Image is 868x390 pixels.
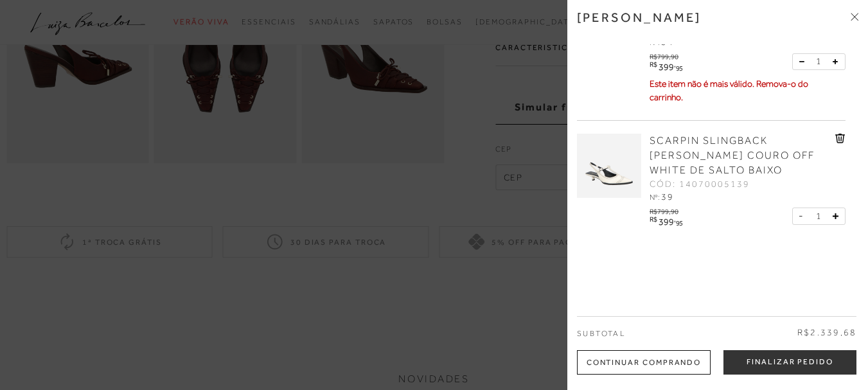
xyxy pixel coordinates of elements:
[650,135,815,176] span: SCARPIN SLINGBACK [PERSON_NAME] COURO OFF WHITE DE SALTO BAIXO
[577,329,625,338] span: Subtotal
[650,134,832,178] a: SCARPIN SLINGBACK [PERSON_NAME] COURO OFF WHITE DE SALTO BAIXO
[650,38,660,47] span: Nº:
[674,216,683,223] i: ,
[723,350,856,375] button: Finalizar Pedido
[676,219,683,227] span: 95
[659,62,674,72] span: 399
[816,55,821,68] span: 1
[661,191,674,202] span: 39
[577,10,702,25] h3: [PERSON_NAME]
[650,78,808,102] span: Este item não é mais válido. Remova-o do carrinho.
[577,350,711,375] div: Continuar Comprando
[797,326,856,339] span: R$2.339,68
[674,61,683,68] i: ,
[650,178,750,191] span: CÓD: 14070005139
[650,216,657,223] i: R$
[650,193,660,202] span: Nº:
[650,204,685,215] div: R$799,90
[650,61,657,68] i: R$
[659,217,674,227] span: 399
[650,49,685,60] div: R$799,90
[676,64,683,72] span: 95
[661,37,674,47] span: 34
[577,134,641,198] img: SCARPIN SLINGBACK SALOMÉ EM COURO OFF WHITE DE SALTO BAIXO
[816,209,821,223] span: 1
